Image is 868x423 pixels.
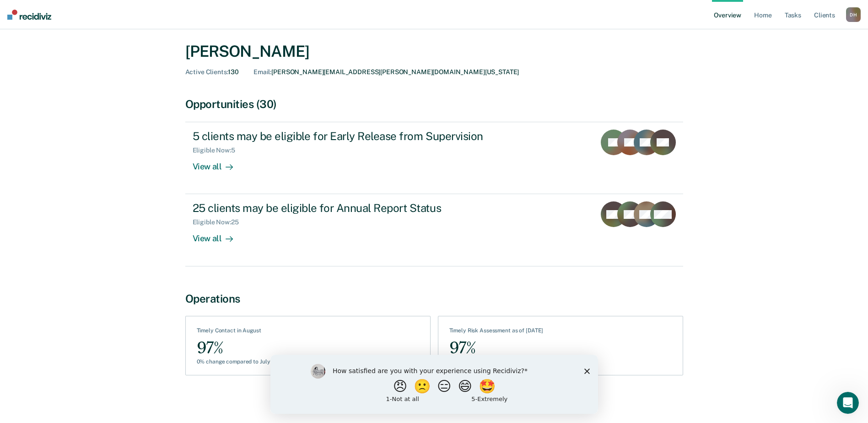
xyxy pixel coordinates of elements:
div: Operations [185,292,683,305]
a: 5 clients may be eligible for Early Release from SupervisionEligible Now:5View all [185,122,683,194]
iframe: Survey by Kim from Recidiviz [270,355,598,414]
div: [PERSON_NAME] [185,42,683,61]
span: Active Clients : [185,68,228,76]
div: 0% change compared to July [197,358,270,365]
div: 130 [185,68,239,76]
div: 25 clients may be eligible for Annual Report Status [193,201,514,215]
div: 5 clients may be eligible for Early Release from Supervision [193,130,514,143]
button: DH [846,7,861,22]
div: D H [846,7,861,22]
div: Opportunities (30) [185,98,683,111]
a: 25 clients may be eligible for Annual Report StatusEligible Now:25View all [185,194,683,266]
div: View all [193,154,244,172]
img: Recidiviz [7,10,51,20]
div: Timely Contact in August [197,327,270,337]
div: Eligible Now : 25 [193,218,246,226]
div: Eligible Now : 5 [193,146,243,154]
div: View all [193,226,244,244]
div: [PERSON_NAME][EMAIL_ADDRESS][PERSON_NAME][DOMAIN_NAME][US_STATE] [253,68,519,76]
div: Timely Risk Assessment as of [DATE] [449,327,544,337]
div: 97% [449,338,544,358]
span: Email : [253,68,271,76]
div: 97% [197,338,270,358]
iframe: Intercom live chat [837,392,859,414]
